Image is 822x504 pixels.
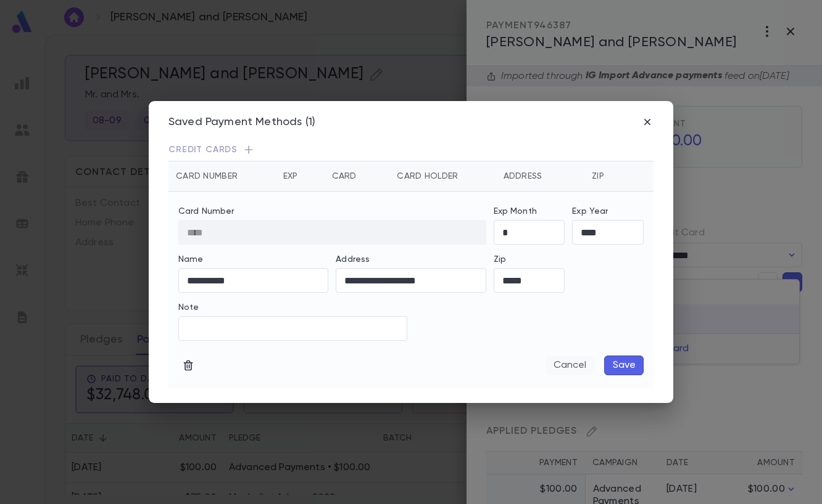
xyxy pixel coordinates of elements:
th: Zip [584,161,629,192]
div: Saved Payment Methods (1) [168,116,315,129]
button: Cancel [546,356,594,375]
label: Exp Year [572,206,608,216]
label: Zip [494,254,506,264]
label: Card Number [178,206,235,216]
label: Name [178,254,204,264]
label: Exp Month [494,206,537,216]
label: Address [336,254,370,264]
span: Credit Cards [168,145,238,155]
button: Save [604,356,644,375]
th: Exp [276,161,325,192]
th: Address [496,161,584,192]
th: Card [325,161,390,192]
th: Card Holder [389,161,496,192]
th: Card Number [168,161,276,192]
label: Note [178,303,199,312]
